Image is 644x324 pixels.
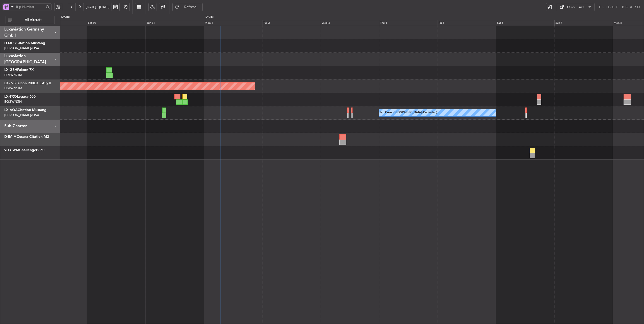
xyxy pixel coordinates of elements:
[4,68,17,72] span: LX-GBH
[321,20,379,26] div: Wed 3
[61,15,70,19] div: [DATE]
[6,16,55,24] button: All Aircraft
[180,5,201,9] span: Refresh
[172,3,203,11] button: Refresh
[554,20,613,26] div: Sun 7
[4,82,16,85] span: LX-INB
[4,46,39,50] a: [PERSON_NAME]/QSA
[4,148,19,152] span: 9H-CWM
[4,86,22,91] a: EDLW/DTM
[4,68,34,72] a: LX-GBHFalcon 7X
[496,20,554,26] div: Sat 6
[4,135,17,139] span: D-IMIM
[16,3,44,11] input: Trip Number
[205,15,213,19] div: [DATE]
[4,108,46,112] a: LX-AOACitation Mustang
[438,20,496,26] div: Fri 5
[4,73,22,77] a: EDLW/DTM
[13,18,53,22] span: All Aircraft
[4,41,45,45] a: D-IJHOCitation Mustang
[380,109,437,117] div: No Crew [GEOGRAPHIC_DATA] (Dublin Intl)
[87,20,145,26] div: Sat 30
[4,41,16,45] span: D-IJHO
[4,82,51,85] a: LX-INBFalcon 900EX EASy II
[204,20,262,26] div: Mon 1
[4,135,49,139] a: D-IMIMCessna Citation M2
[4,95,36,98] a: LX-TROLegacy 650
[262,20,320,26] div: Tue 2
[4,95,17,98] span: LX-TRO
[379,20,437,26] div: Thu 4
[86,5,110,9] span: [DATE] - [DATE]
[4,113,39,117] a: [PERSON_NAME]/QSA
[4,99,22,104] a: EGGW/LTN
[557,3,595,11] button: Quick Links
[146,20,204,26] div: Sun 31
[4,148,44,152] a: 9H-CWMChallenger 850
[567,5,584,10] div: Quick Links
[4,108,18,112] span: LX-AOA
